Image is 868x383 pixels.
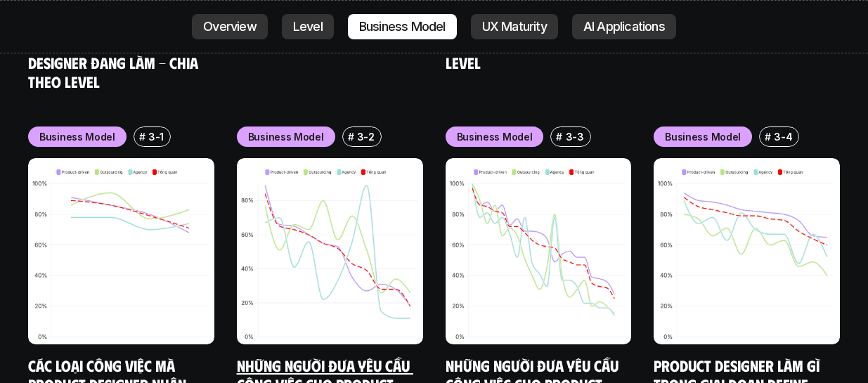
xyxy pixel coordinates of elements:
[446,14,634,72] a: Khó khăn trong phát triển chuyên môn - Chia theo level
[39,129,115,144] p: Business Model
[482,20,547,34] p: UX Maturity
[348,14,457,39] a: Business Model
[139,131,145,142] h6: #
[471,14,558,39] a: UX Maturity
[248,129,324,144] p: Business Model
[457,129,533,144] p: Business Model
[348,131,354,142] h6: #
[583,20,665,34] p: AI Applications
[572,14,676,39] a: AI Applications
[282,14,334,39] a: Level
[293,20,323,34] p: Level
[556,131,562,142] h6: #
[566,129,584,144] p: 3-3
[774,129,792,144] p: 3-4
[203,20,257,34] p: Overview
[765,131,771,142] h6: #
[665,129,741,144] p: Business Model
[357,129,375,144] p: 3-2
[192,14,268,39] a: Overview
[148,129,164,144] p: 3-1
[359,20,446,34] p: Business Model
